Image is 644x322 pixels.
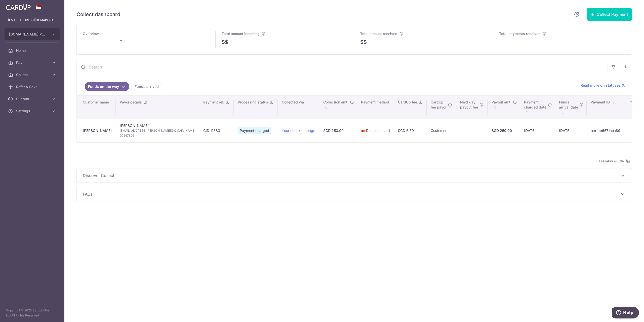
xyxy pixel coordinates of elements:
span: Total amount received [360,31,397,36]
a: Funds arrived [131,82,162,91]
th: Processing status [234,96,278,119]
span: S$ [222,38,228,46]
td: SGD 250.00 [319,119,357,142]
td: [PERSON_NAME] [116,119,199,142]
p: [EMAIL_ADDRESS][DOMAIN_NAME] [8,18,56,23]
div: SGD 250.00 [492,128,516,133]
td: CID 11383 [199,119,234,142]
td: Domestic card [357,119,394,142]
td: [DATE] [555,119,587,142]
img: mastercard-sm-87a3fd1e0bddd137fecb07648320f44c262e2538e7db6024463105ddbc961eb2.png [361,128,366,133]
th: CardUp fee [394,96,427,119]
span: Discover Collect [83,172,620,178]
span: S$ [360,38,367,46]
span: Payment charged [238,127,271,134]
span: Overview [83,31,99,36]
td: txn_bb6571aea89 [587,119,624,142]
button: [DOMAIN_NAME] PTE. LTD. [5,28,60,40]
th: Customer name [77,96,116,119]
td: Customer [427,119,456,142]
span: Total amount incoming [222,31,260,36]
p: FAQs [83,191,626,197]
th: Payment ref. [199,96,234,119]
span: Processing status [238,100,268,105]
span: [DOMAIN_NAME] PTE. LTD. [9,32,46,37]
span: Funds arrival date [559,100,578,110]
span: Payout amt. [492,100,511,105]
span: Help [11,4,22,8]
button: Collect Payment [587,8,632,21]
td: SGD 6.50 [394,119,427,142]
th: CardUpfee payor [427,96,456,119]
th: Payment method [357,96,394,119]
p: Discover Collect [83,172,626,178]
a: Funds on the way [85,82,129,91]
span: Collect [16,72,49,77]
iframe: Opens a widget where you can find more information [612,307,639,319]
span: CardUp fee payor [431,100,447,110]
span: Refer & Save [16,84,49,89]
input: Search [77,59,608,75]
th: Payout amt. : activate to sort column ascending [488,96,520,119]
a: Read more on statuses [581,83,626,88]
span: Pay [16,60,49,65]
span: Home [16,48,49,53]
span: 90567896 [120,133,195,138]
th: Paymentcharged date : activate to sort column ascending [520,96,555,119]
span: CardUp fee [398,100,417,105]
span: Total payments received [499,31,541,36]
h5: Collect dashboard [76,10,120,18]
a: Your checkout page [282,128,315,133]
img: CardUp [6,4,31,10]
span: Next day payout fee [460,100,478,110]
th: Next daypayout fee [456,96,488,119]
span: Settings [16,109,49,114]
span: Payment charged date [524,100,546,110]
span: Collection amt. [323,100,348,105]
th: Collection amt. : activate to sort column ascending [319,96,357,119]
span: [EMAIL_ADDRESS][PERSON_NAME][DOMAIN_NAME] [120,128,195,133]
span: Support [16,96,49,101]
td: [DATE] [520,119,555,142]
span: Read more on statuses [581,83,621,88]
span: Payor details [120,100,142,105]
td: - [456,119,488,142]
div: [PERSON_NAME] [83,128,112,133]
th: Payor details [116,96,199,119]
span: Dismiss guide [599,158,630,164]
span: Payment ref. [203,100,224,105]
th: Collected via [278,96,319,119]
span: FAQs [83,191,620,197]
th: Payment ID: activate to sort column ascending [587,96,624,119]
th: Fundsarrival date : activate to sort column ascending [555,96,587,119]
